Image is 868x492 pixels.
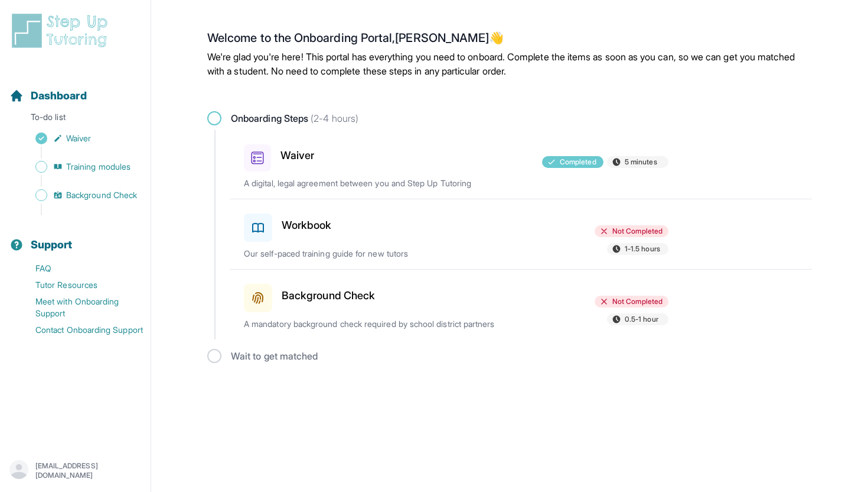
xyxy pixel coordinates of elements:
[280,147,314,164] h3: Waiver
[5,111,146,128] p: To-do list
[5,218,146,258] button: Support
[308,112,358,124] span: (2-4 hours)
[9,130,151,147] a: Waiver
[244,177,520,189] p: A digital, legal agreement between you and Step Up Tutoring
[31,237,73,253] span: Support
[231,111,358,125] span: Onboarding Steps
[230,270,812,339] a: Background CheckNot Completed0.5-1 hourA mandatory background check required by school district p...
[9,187,151,203] a: Background Check
[560,157,596,167] span: Completed
[9,12,115,50] img: logo
[282,287,375,304] h3: Background Check
[35,461,141,480] p: [EMAIL_ADDRESS][DOMAIN_NAME]
[282,217,332,234] h3: Workbook
[9,277,151,293] a: Tutor Resources
[9,460,141,481] button: [EMAIL_ADDRESS][DOMAIN_NAME]
[612,226,663,236] span: Not Completed
[230,199,812,269] a: WorkbookNot Completed1-1.5 hoursOur self-paced training guide for new tutors
[207,31,812,50] h2: Welcome to the Onboarding Portal, [PERSON_NAME] 👋
[244,248,520,260] p: Our self-paced training guide for new tutors
[612,297,663,306] span: Not Completed
[66,161,130,173] span: Training modules
[230,130,812,199] a: WaiverCompleted5 minutesA digital, legal agreement between you and Step Up Tutoring
[9,322,151,338] a: Contact Onboarding Support
[66,189,137,201] span: Background Check
[625,244,660,254] span: 1-1.5 hours
[625,157,657,167] span: 5 minutes
[9,88,87,104] a: Dashboard
[9,260,151,277] a: FAQ
[207,50,812,78] p: We're glad you're here! This portal has everything you need to onboard. Complete the items as soo...
[625,315,658,324] span: 0.5-1 hour
[9,293,151,322] a: Meet with Onboarding Support
[9,158,151,175] a: Training modules
[5,69,146,109] button: Dashboard
[244,318,520,330] p: A mandatory background check required by school district partners
[66,132,91,144] span: Waiver
[31,88,87,104] span: Dashboard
